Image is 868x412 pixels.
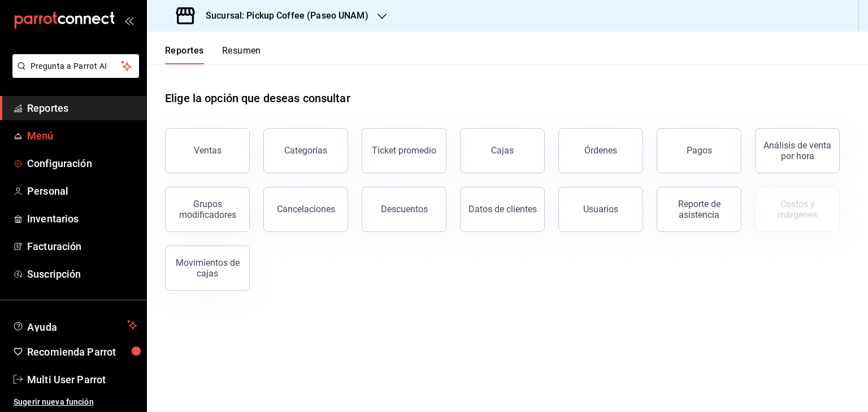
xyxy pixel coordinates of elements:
[263,187,348,232] button: Cancelaciones
[27,372,137,387] span: Multi User Parrot
[664,199,734,220] div: Reporte de asistencia
[657,128,741,173] button: Pagos
[755,128,840,173] button: Análisis de venta por hora
[27,100,137,116] span: Reportes
[27,318,123,332] span: Ayuda
[172,257,242,279] div: Movimientos de cajas
[755,187,840,232] button: Contrata inventarios para ver este reporte
[460,187,545,232] button: Datos de clientes
[222,45,261,64] button: Resumen
[165,128,250,173] button: Ventas
[27,239,137,254] span: Facturación
[12,54,139,78] button: Pregunta a Parrot AI
[194,145,222,156] div: Ventas
[657,187,741,232] button: Reporte de asistencia
[762,140,832,161] div: Análisis de venta por hora
[362,187,446,232] button: Descuentos
[27,156,137,171] span: Configuración
[27,266,137,282] span: Suscripción
[583,204,618,214] div: Usuarios
[362,128,446,173] button: Ticket promedio
[14,396,137,408] span: Sugerir nueva función
[165,246,250,291] button: Movimientos de cajas
[27,211,137,226] span: Inventarios
[27,344,137,360] span: Recomienda Parrot
[263,128,348,173] button: Categorías
[762,199,832,220] div: Costos y márgenes
[381,204,428,214] div: Descuentos
[8,68,139,80] a: Pregunta a Parrot AI
[558,187,643,232] button: Usuarios
[165,187,250,232] button: Grupos modificadores
[124,16,133,25] button: open_drawer_menu
[468,204,537,214] div: Datos de clientes
[197,9,368,23] h3: Sucursal: Pickup Coffee (Paseo UNAM)
[491,145,514,156] div: Cajas
[460,128,545,173] button: Cajas
[687,145,712,156] div: Pagos
[584,145,617,156] div: Órdenes
[277,204,335,214] div: Cancelaciones
[172,199,242,220] div: Grupos modificadores
[372,145,436,156] div: Ticket promedio
[165,90,350,107] h1: Elige la opción que deseas consultar
[165,45,261,64] div: navigation tabs
[165,45,204,64] button: Reportes
[558,128,643,173] button: Órdenes
[284,145,327,156] div: Categorías
[31,60,121,72] span: Pregunta a Parrot AI
[27,128,137,143] span: Menú
[27,183,137,199] span: Personal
